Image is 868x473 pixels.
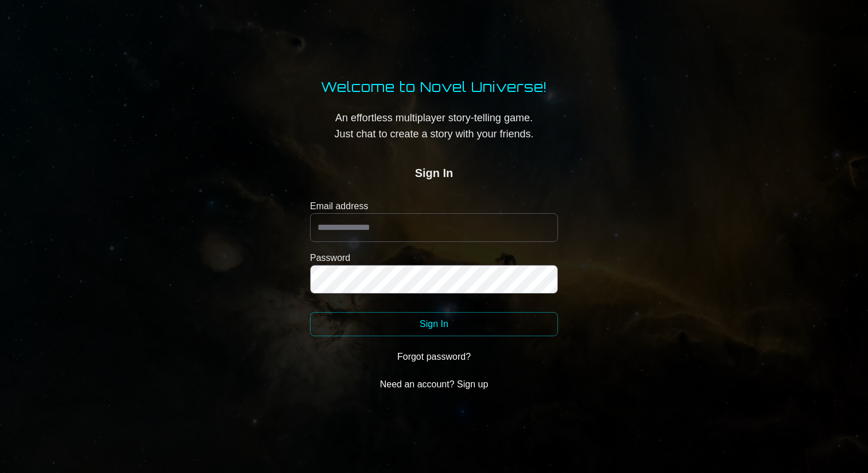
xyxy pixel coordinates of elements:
p: An effortless multiplayer story-telling game. Just chat to create a story with your friends. [321,110,547,142]
h2: Sign In [321,165,547,181]
h1: Welcome to Novel Universe! [321,78,547,96]
button: Forgot password? [310,345,558,368]
button: Need an account? Sign up [310,373,558,396]
button: Sign In [310,312,558,336]
label: Password [310,251,558,265]
label: Email address [310,199,558,213]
